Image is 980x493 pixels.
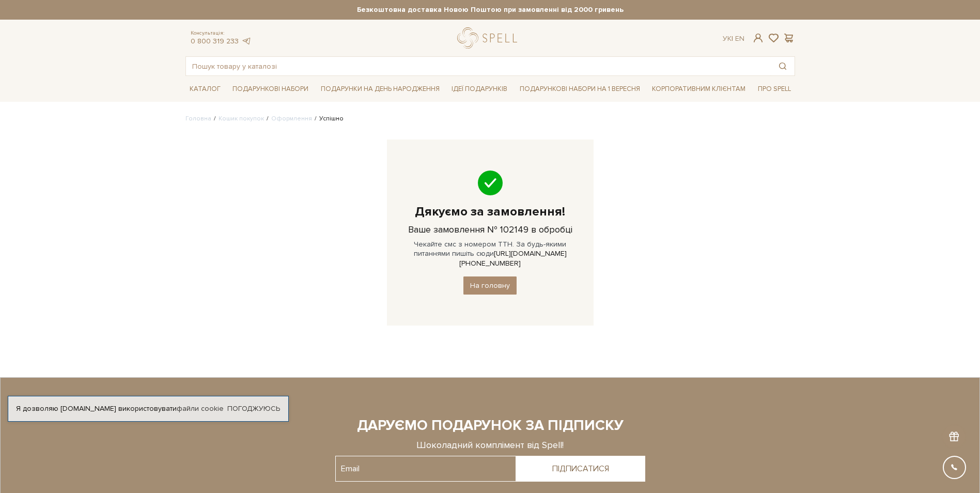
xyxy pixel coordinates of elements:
[185,5,795,14] strong: Безкоштовна доставка Новою Поштою при замовленні від 2000 гривень
[735,34,744,43] a: En
[185,115,211,122] a: Головна
[191,30,252,37] span: Консультація:
[219,115,264,122] a: Кошик покупок
[312,114,344,124] li: Успішно
[241,37,252,45] a: telegram
[191,37,239,45] a: 0 800 319 233
[447,81,511,97] a: Ідеї подарунків
[516,80,644,98] a: Подарункові набори на 1 Вересня
[754,81,795,97] a: Про Spell
[186,57,771,75] input: Пошук товару у каталозі
[402,224,578,236] h3: Ваше замовлення № 102149 в обробці
[317,81,444,97] a: Подарунки на День народження
[185,81,225,97] a: Каталог
[459,249,567,267] a: [URL][DOMAIN_NAME][PHONE_NUMBER]
[723,34,744,43] div: Ук
[771,57,795,75] button: Пошук товару у каталозі
[228,81,313,97] a: Подарункові набори
[648,80,750,98] a: Корпоративним клієнтам
[8,404,288,413] div: Я дозволяю [DOMAIN_NAME] використовувати
[732,34,733,43] span: |
[387,140,594,326] div: Чекайте смс з номером ТТН. За будь-якими питаннями пишіть сюди
[271,115,312,122] a: Оформлення
[457,27,522,49] a: logo
[463,276,517,295] a: На головну
[227,404,280,413] a: Погоджуюсь
[177,404,224,413] a: файли cookie
[402,204,578,220] h1: Дякуємо за замовлення!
